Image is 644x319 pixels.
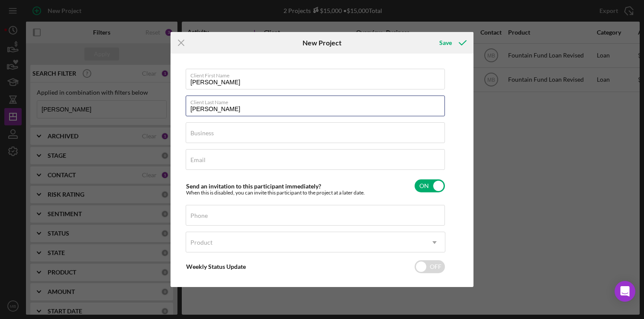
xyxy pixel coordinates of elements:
button: Save [431,34,473,51]
label: Weekly Status Update [186,263,246,270]
label: Client First Name [190,69,445,79]
div: Save [439,34,452,51]
label: Email [190,156,206,163]
label: Phone [190,212,208,219]
label: Business [190,130,214,137]
div: Open Intercom Messenger [615,281,635,302]
label: Client Last Name [190,96,445,105]
label: Send an invitation to this participant immediately? [186,182,321,190]
h6: New Project [303,39,341,47]
div: Product [190,239,213,246]
div: When this is disabled, you can invite this participant to the project at a later date. [186,190,365,196]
